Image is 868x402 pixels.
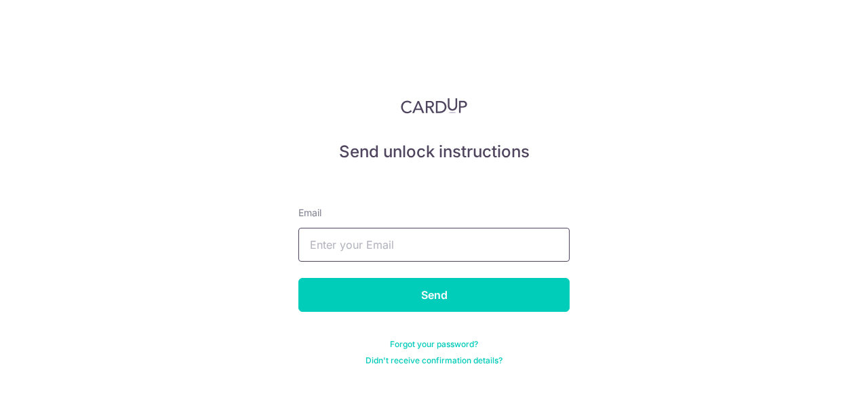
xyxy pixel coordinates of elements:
[401,98,467,114] img: CardUp Logo
[298,141,570,163] h5: Send unlock instructions
[298,278,570,312] input: Send
[298,228,570,262] input: Enter your Email
[390,339,478,350] a: Forgot your password?
[298,207,321,218] span: translation missing: en.devise.label.Email
[366,355,502,366] a: Didn't receive confirmation details?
